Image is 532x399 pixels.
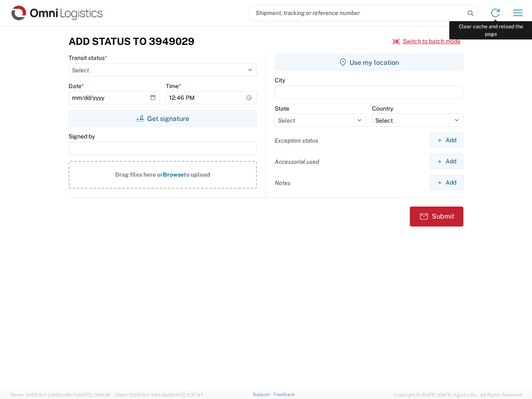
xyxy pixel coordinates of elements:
a: Support [253,392,273,397]
button: Switch to batch mode [393,34,461,48]
button: Add [430,154,463,169]
span: [DATE] 11:37:47 [171,392,203,397]
label: Signed by [69,133,95,140]
span: Client: 2025.16.0-b4dc8a9 [114,392,203,397]
label: Date [69,82,84,90]
span: Server: 2025.16.0-21b0bc45e7b [10,392,111,397]
label: Accessorial used [275,158,319,165]
label: Transit status [69,54,107,62]
h3: Add Status to 3949029 [69,35,195,47]
span: [DATE] 11:54:36 [78,392,111,397]
label: State [275,105,289,112]
a: Feedback [273,392,295,397]
input: Shipment, tracking or reference number [249,5,465,21]
button: Use my location [275,54,463,71]
span: Browse [163,171,184,178]
label: Country [372,105,393,112]
button: Add [430,133,463,148]
label: Notes [275,179,291,187]
label: City [275,76,285,84]
span: Drag files here or [115,171,163,178]
span: Copyright © [DATE]-[DATE] Agistix Inc., All Rights Reserved [394,391,522,399]
label: Time [166,82,181,90]
button: Get signature [69,110,257,127]
button: Add [430,175,463,190]
label: Exception status [275,137,318,144]
button: Submit [410,207,463,227]
span: to upload [184,171,210,178]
